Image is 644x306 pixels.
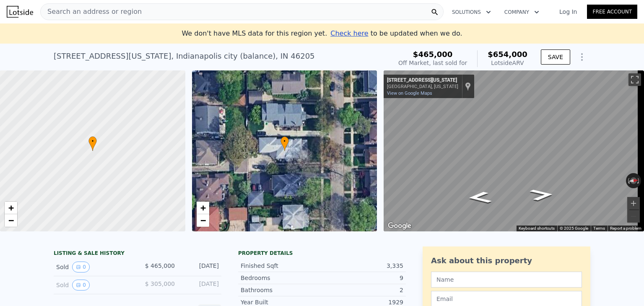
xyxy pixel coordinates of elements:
div: LISTING & SALE HISTORY [54,250,221,258]
button: Keyboard shortcuts [519,226,555,231]
a: View on Google Maps [387,91,432,96]
div: Sold [56,280,131,290]
div: 3,335 [322,262,403,270]
button: Zoom out [627,210,640,223]
span: Search an address or region [41,7,142,17]
button: Solutions [445,5,498,20]
img: Lotside [7,6,33,18]
input: Name [431,272,582,288]
button: Toggle fullscreen view [628,73,641,86]
button: View historical data [72,280,90,290]
div: to be updated when we do. [330,29,462,39]
div: • [280,136,289,151]
a: Zoom out [5,214,17,227]
div: We don't have MLS data for this region yet. [182,29,462,39]
a: Report a problem [610,226,641,231]
button: Zoom in [627,197,640,210]
span: + [8,202,14,213]
div: Finished Sqft [241,262,322,270]
div: Off Market, last sold for [398,59,467,67]
span: $465,000 [413,50,453,59]
button: Rotate counterclockwise [626,173,631,188]
div: [DATE] [182,262,219,272]
span: Check here [330,29,368,37]
a: Terms (opens in new tab) [593,226,605,231]
div: Sold [56,262,131,272]
div: [STREET_ADDRESS][US_STATE] [387,77,458,84]
span: − [200,215,205,226]
path: Go North, N Delaware St [520,186,564,204]
path: Go South, N Delaware St [457,189,501,206]
div: Bathrooms [241,286,322,294]
span: $ 305,000 [145,280,175,287]
button: Show Options [574,49,590,65]
a: Show location on map [465,82,471,91]
span: • [280,137,289,145]
div: 2 [322,286,403,294]
div: Property details [238,250,406,257]
div: Lotside ARV [488,59,527,67]
button: Company [498,5,546,20]
a: Log In [549,8,587,16]
a: Zoom in [197,202,209,214]
button: Rotate clockwise [637,173,641,188]
span: © 2025 Google [560,226,588,231]
div: Bedrooms [241,274,322,282]
span: + [200,202,205,213]
div: [DATE] [182,280,219,290]
span: • [88,137,97,145]
div: Map [384,70,644,231]
button: SAVE [541,49,570,65]
a: Zoom in [5,202,17,214]
a: Free Account [587,5,637,19]
div: • [88,136,97,151]
div: Street View [384,70,644,231]
span: $654,000 [488,50,527,59]
span: − [8,215,14,226]
div: Ask about this property [431,255,582,267]
div: [STREET_ADDRESS][US_STATE] , Indianapolis city (balance) , IN 46205 [54,50,315,62]
a: Zoom out [197,214,209,227]
div: [GEOGRAPHIC_DATA], [US_STATE] [387,84,458,89]
button: Reset the view [626,176,641,185]
span: $ 465,000 [145,262,175,269]
a: Open this area in Google Maps (opens a new window) [386,220,413,231]
button: View historical data [72,262,90,272]
img: Google [386,220,413,231]
div: 9 [322,274,403,282]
